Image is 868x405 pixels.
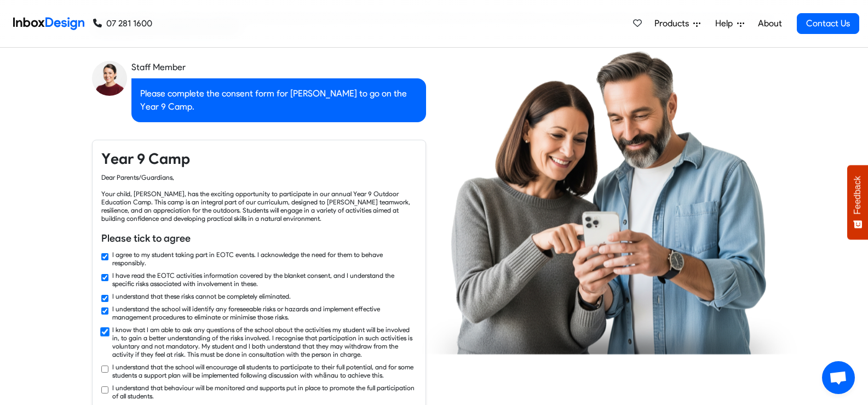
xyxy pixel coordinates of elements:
div: Please complete the consent form for [PERSON_NAME] to go on the Year 9 Camp. [131,78,426,122]
label: I understand that behaviour will be monitored and supports put in place to promote the full parti... [112,384,417,400]
div: Staff Member [131,61,426,74]
label: I know that I am able to ask any questions of the school about the activities my student will be ... [112,326,417,358]
span: Feedback [853,176,863,214]
a: Contact Us [797,13,859,34]
span: Help [715,17,737,30]
a: Products [650,13,705,35]
img: parents_using_phone.png [421,50,797,354]
img: staff_avatar.png [92,61,127,96]
button: Feedback - Show survey [847,165,868,239]
label: I understand the school will identify any foreseeable risks or hazards and implement effective ma... [112,305,417,321]
h4: Year 9 Camp [101,149,417,169]
div: Dear Parents/Guardians, Your child, [PERSON_NAME], has the exciting opportunity to participate in... [101,173,417,223]
span: Products [654,17,693,30]
a: About [755,13,785,35]
div: Open chat [822,361,855,394]
a: 07 281 1600 [93,17,152,30]
label: I understand that these risks cannot be completely eliminated. [112,292,291,300]
a: Help [711,13,749,35]
h6: Please tick to agree [101,231,417,246]
label: I agree to my student taking part in EOTC events. I acknowledge the need for them to behave respo... [112,250,417,267]
label: I have read the EOTC activities information covered by the blanket consent, and I understand the ... [112,271,417,288]
label: I understand that the school will encourage all students to participate to their full potential, ... [112,363,417,379]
